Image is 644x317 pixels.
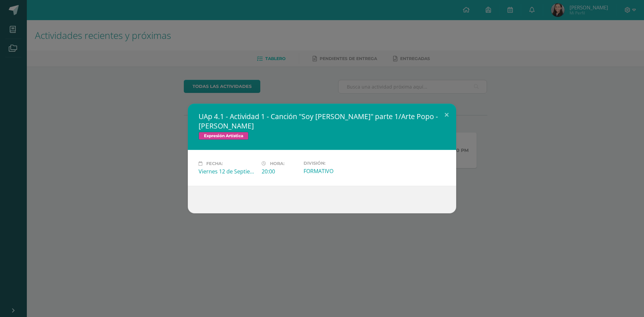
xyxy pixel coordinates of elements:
[199,168,256,175] div: Viernes 12 de Septiembre
[304,161,361,166] label: División:
[206,161,223,166] span: Fecha:
[199,112,445,130] h2: UAp 4.1 - Actividad 1 - Canción "Soy [PERSON_NAME]" parte 1/Arte Popo - [PERSON_NAME]
[199,132,249,140] span: Expresión Artística
[270,161,284,166] span: Hora:
[262,168,298,175] div: 20:00
[437,104,456,126] button: Close (Esc)
[304,167,361,175] div: FORMATIVO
